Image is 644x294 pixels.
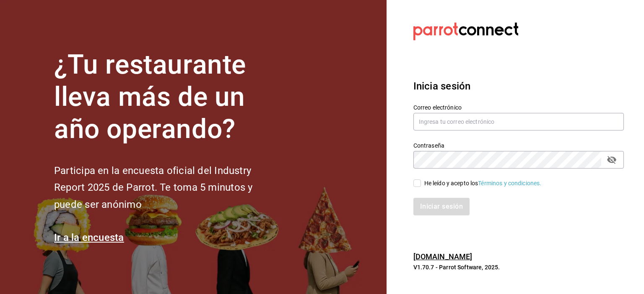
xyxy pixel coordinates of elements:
[413,105,624,110] label: Correo electrónico
[413,143,624,148] label: Contraseña
[54,232,124,243] a: Ir a la encuesta
[478,180,541,187] a: Términos y condiciones.
[54,49,280,145] h1: ¿Tu restaurante lleva más de un año operando?
[413,79,624,94] h3: Inicia sesión
[413,113,624,130] input: Ingresa tu correo electrónico
[605,153,619,167] button: passwordField
[424,179,542,188] div: He leído y acepto los
[413,252,473,261] a: [DOMAIN_NAME]
[54,162,280,213] h2: Participa en la encuesta oficial del Industry Report 2025 de Parrot. Te toma 5 minutos y puede se...
[413,263,624,271] p: V1.70.7 - Parrot Software, 2025.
